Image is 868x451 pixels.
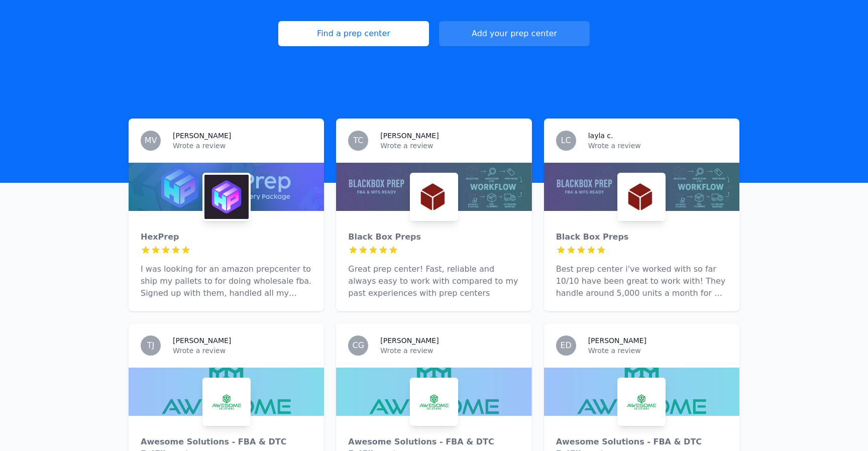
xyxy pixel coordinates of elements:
img: Black Box Preps [412,175,456,219]
a: LClayla c.Wrote a reviewBlack Box PrepsBlack Box PrepsBest prep center i've worked with so far 10... [544,119,739,311]
span: LC [561,137,571,145]
h3: [PERSON_NAME] [588,335,646,346]
h3: [PERSON_NAME] [380,131,439,141]
p: Wrote a review [588,346,727,356]
a: Add your prep center [439,21,590,46]
div: Black Box Preps [348,231,519,243]
a: TC[PERSON_NAME]Wrote a reviewBlack Box PrepsBlack Box PrepsGreat prep center! Fast, reliable and ... [336,119,531,311]
h3: layla c. [588,131,613,141]
p: Wrote a review [173,346,312,356]
h3: [PERSON_NAME] [173,335,231,346]
h3: [PERSON_NAME] [380,335,439,346]
p: Best prep center i've worked with so far 10/10 have been great to work with! They handle around 5... [556,263,727,299]
img: Awesome Solutions - FBA & DTC Fulfillment [619,380,664,424]
h3: [PERSON_NAME] [173,131,231,141]
a: Find a prep center [278,21,429,46]
p: Wrote a review [380,346,519,356]
p: Wrote a review [173,141,312,151]
p: Wrote a review [588,141,727,151]
div: Black Box Preps [556,231,727,243]
span: TJ [147,342,155,350]
img: Awesome Solutions - FBA & DTC Fulfillment [204,380,249,424]
span: MV [145,137,157,145]
img: Awesome Solutions - FBA & DTC Fulfillment [412,380,456,424]
span: TC [353,137,363,145]
span: CG [353,342,365,350]
a: MV[PERSON_NAME]Wrote a reviewHexPrepHexPrepI was looking for an amazon prepcenter to ship my pall... [129,119,324,311]
img: Black Box Preps [619,175,664,219]
img: HexPrep [204,175,249,219]
div: HexPrep [141,231,312,243]
span: ED [560,342,571,350]
p: Great prep center! Fast, reliable and always easy to work with compared to my past experiences wi... [348,263,519,299]
p: Wrote a review [380,141,519,151]
p: I was looking for an amazon prepcenter to ship my pallets to for doing wholesale fba. Signed up w... [141,263,312,299]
